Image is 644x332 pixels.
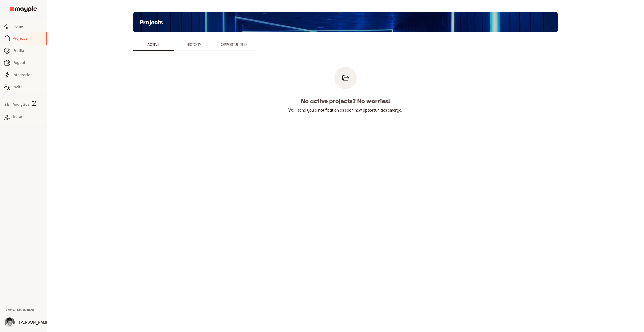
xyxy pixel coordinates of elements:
h5: Projects [139,18,163,26]
p: We’ll send you a notification as soon new opportunities emerge. [288,107,402,113]
span: History [177,41,211,48]
span: Projects [13,35,42,41]
h5: No active projects? No worries! [301,97,390,105]
span: Analytics [13,101,29,107]
span: Invite [13,84,43,90]
span: Opportunities [217,41,252,48]
span: Knowledge Base [6,308,35,312]
p: [PERSON_NAME] [19,319,50,325]
span: Active [136,41,171,48]
span: Home [13,23,43,29]
span: Payout [13,60,43,66]
img: wX89r4wFQIubCHj7pWQt [5,317,15,327]
iframe: Chat Widget [553,273,644,332]
span: Profile [13,48,43,54]
img: Main logo [10,6,37,12]
button: User Menu [2,314,18,330]
a: Knowledge Base [6,308,35,312]
span: Refer [13,114,43,120]
span: Integrations [13,72,43,78]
